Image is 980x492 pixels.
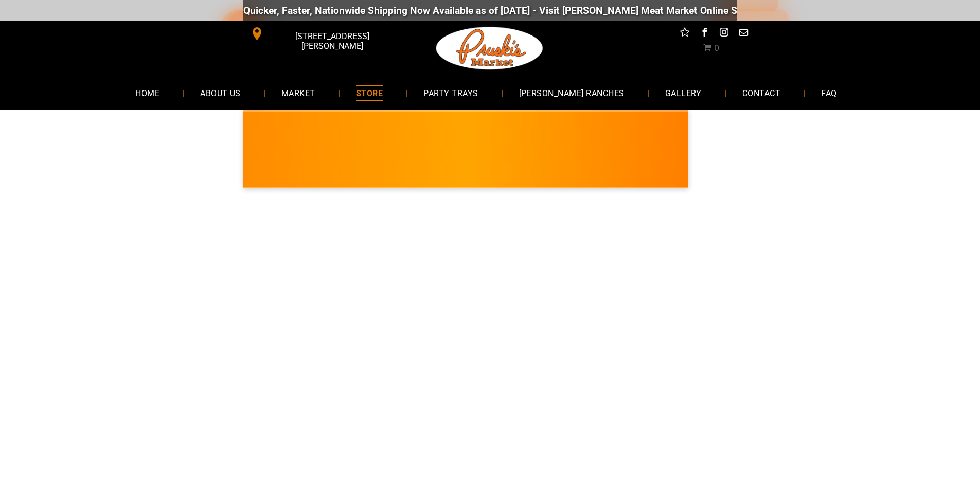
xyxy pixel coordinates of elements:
div: Quicker, Faster, Nationwide Shipping Now Available as of [DATE] - Visit [PERSON_NAME] Meat Market... [238,5,861,16]
span: [STREET_ADDRESS][PERSON_NAME] [265,26,398,56]
a: Social network [678,26,691,42]
a: email [737,26,750,42]
a: MARKET [266,79,331,106]
span: 0 [714,43,719,53]
a: FAQ [806,79,852,106]
img: Pruski-s+Market+HQ+Logo2-1920w.png [434,21,545,76]
a: ABOUT US [185,79,256,106]
a: CONTACT [727,79,796,106]
a: GALLERY [650,79,717,106]
a: [PERSON_NAME] RANCHES [504,79,640,106]
a: PARTY TRAYS [408,79,493,106]
span: [PERSON_NAME] MARKET [682,156,884,173]
a: HOME [120,79,175,106]
a: instagram [717,26,730,42]
a: STORE [341,79,398,106]
a: [STREET_ADDRESS][PERSON_NAME] [243,26,401,42]
a: facebook [698,26,711,42]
